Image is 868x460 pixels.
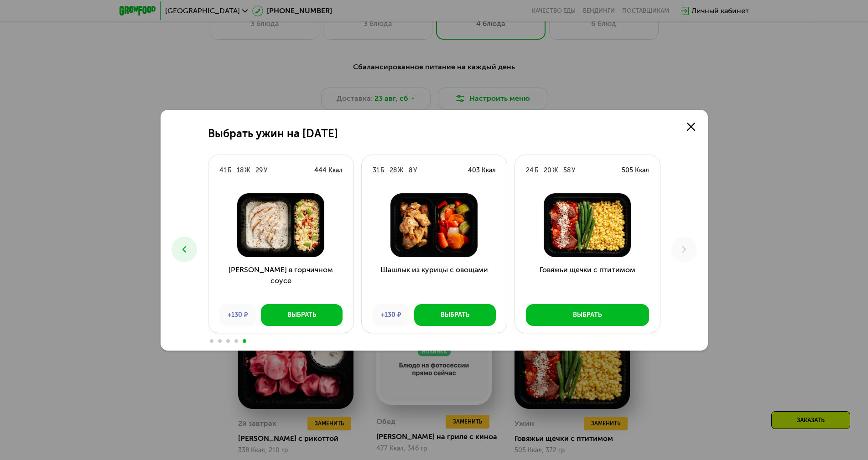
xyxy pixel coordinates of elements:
h3: Шашлык из курицы с овощами [362,264,507,297]
img: Курица в горчичном соусе [216,193,346,257]
div: 444 Ккал [314,166,343,175]
div: +130 ₽ [219,304,256,326]
div: Ж [552,166,558,175]
button: Выбрать [414,304,496,326]
img: Шашлык из курицы с овощами [369,193,499,257]
div: Выбрать [441,310,469,320]
div: Б [535,166,538,175]
h3: [PERSON_NAME] в горчичном соусе [208,264,353,297]
img: Говяжьи щечки с птитимом [522,193,653,257]
div: Выбрать [573,310,602,320]
div: +130 ₽ [373,304,410,326]
div: 8 [409,166,412,175]
div: У [264,166,267,175]
div: 18 [237,166,244,175]
div: У [572,166,575,175]
div: Ж [398,166,403,175]
div: Б [380,166,384,175]
h2: Выбрать ужин на [DATE] [208,127,338,140]
div: 31 [373,166,379,175]
div: Выбрать [287,310,316,320]
div: У [413,166,417,175]
div: 29 [255,166,263,175]
div: 24 [526,166,534,175]
div: 58 [563,166,571,175]
div: Ж [244,166,250,175]
div: 20 [544,166,551,175]
div: 505 Ккал [622,166,649,175]
div: 403 Ккал [468,166,496,175]
button: Выбрать [261,304,343,326]
button: Выбрать [526,304,649,326]
div: 41 [219,166,227,175]
div: 28 [390,166,397,175]
h3: Говяжьи щечки с птитимом [515,264,660,297]
div: Б [228,166,231,175]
